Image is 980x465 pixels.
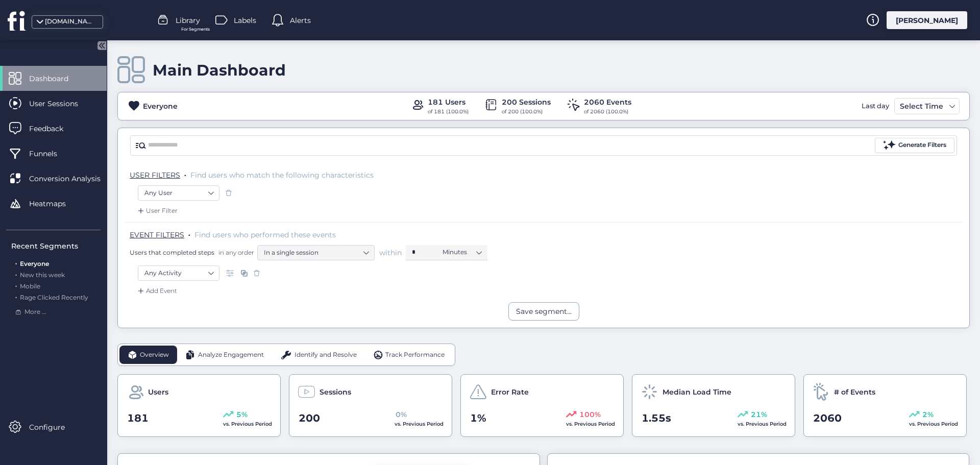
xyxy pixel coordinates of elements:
[130,230,184,239] span: EVENT FILTERS
[379,248,402,258] span: within
[738,421,787,427] span: vs. Previous Period
[216,248,254,257] span: in any order
[834,386,875,398] span: # of Events
[140,350,169,360] span: Overview
[234,15,256,26] span: Labels
[153,61,286,80] div: Main Dashboard
[184,168,186,179] span: .
[566,421,615,427] span: vs. Previous Period
[29,98,93,109] span: User Sessions
[29,123,79,134] span: Feedback
[181,26,210,33] span: For Segments
[148,386,168,398] span: Users
[130,248,214,257] span: Users that completed steps
[859,98,892,114] div: Last day
[198,350,264,360] span: Analyze Engagement
[443,244,481,260] nz-select-item: Minutes
[428,108,469,116] div: of 181 (100.0%)
[502,108,551,116] div: of 200 (100.0%)
[813,410,842,426] span: 2060
[144,185,213,201] nz-select-item: Any User
[136,206,178,216] div: User Filter
[909,421,958,427] span: vs. Previous Period
[887,11,967,29] div: [PERSON_NAME]
[751,409,767,420] span: 21%
[299,410,320,426] span: 200
[190,170,374,180] span: Find users who match the following characteristics
[144,265,213,281] nz-select-item: Any Activity
[20,271,65,279] span: New this week
[136,286,177,296] div: Add Event
[176,15,200,26] span: Library
[897,100,946,112] div: Select Time
[875,138,954,153] button: Generate Filters
[264,245,368,260] nz-select-item: In a single session
[502,96,551,108] div: 200 Sessions
[130,170,180,180] span: USER FILTERS
[385,350,445,360] span: Track Performance
[143,101,178,112] div: Everyone
[223,421,272,427] span: vs. Previous Period
[579,409,601,420] span: 100%
[45,17,96,27] div: [DOMAIN_NAME]
[584,108,631,116] div: of 2060 (100.0%)
[642,410,671,426] span: 1.55s
[320,386,351,398] span: Sessions
[15,258,17,267] span: .
[295,350,357,360] span: Identify and Resolve
[15,291,17,301] span: .
[584,96,631,108] div: 2060 Events
[194,230,336,239] span: Find users who performed these events
[516,306,572,317] div: Save segment...
[29,422,80,433] span: Configure
[29,173,116,184] span: Conversion Analysis
[11,240,101,252] div: Recent Segments
[15,269,17,279] span: .
[663,386,731,398] span: Median Load Time
[922,409,934,420] span: 2%
[898,140,946,150] div: Generate Filters
[15,280,17,290] span: .
[24,307,46,317] span: More ...
[395,421,444,427] span: vs. Previous Period
[29,73,84,84] span: Dashboard
[20,282,40,290] span: Mobile
[290,15,311,26] span: Alerts
[396,409,407,420] span: 0%
[20,293,88,301] span: Rage Clicked Recently
[127,410,149,426] span: 181
[20,260,49,267] span: Everyone
[428,96,469,108] div: 181 Users
[29,148,72,159] span: Funnels
[491,386,529,398] span: Error Rate
[29,198,81,209] span: Heatmaps
[470,410,486,426] span: 1%
[236,409,248,420] span: 5%
[188,228,190,238] span: .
